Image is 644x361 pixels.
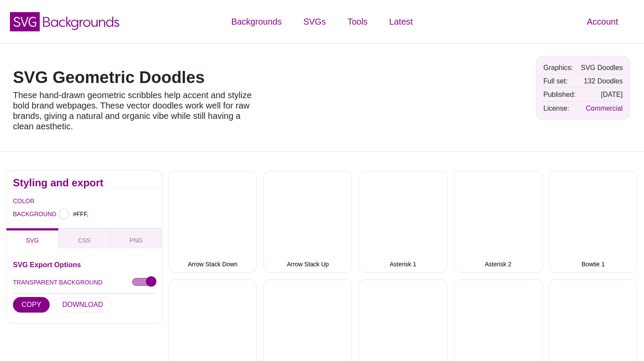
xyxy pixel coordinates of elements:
td: Graphics: [541,61,578,74]
a: Latest [378,9,423,35]
span: PNG [130,237,143,244]
td: [DATE] [579,88,625,101]
button: COPY [13,297,50,313]
td: SVG Doodles [579,61,625,74]
a: Account [576,9,629,35]
button: Bowtie 1 [549,171,638,272]
h3: SVG Export Options [13,261,155,268]
button: Asterisk 1 [358,171,447,272]
button: Asterisk 2 [454,171,542,272]
button: Arrow Stack Down [168,171,257,272]
label: BACKGROUND [13,208,24,220]
h1: SVG Geometric Doodles [13,69,259,86]
td: Full set: [541,75,578,87]
label: COLOR [13,195,24,207]
a: Backgrounds [220,9,292,35]
a: SVGs [292,9,336,35]
button: CSS [58,228,110,248]
button: PNG [110,228,162,248]
td: License: [541,102,578,115]
td: 132 Doodles [579,75,625,87]
span: CSS [78,237,91,244]
a: Commercial [586,105,622,112]
button: DOWNLOAD [54,297,111,313]
a: Tools [336,9,378,35]
td: Published: [541,88,578,101]
p: These hand-drawn geometric scribbles help accent and stylize bold brand webpages. These vector do... [13,90,259,131]
label: TRANSPARENT BACKGROUND [13,277,102,288]
h2: Styling and export [13,179,155,186]
button: Arrow Stack Up [263,171,352,272]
